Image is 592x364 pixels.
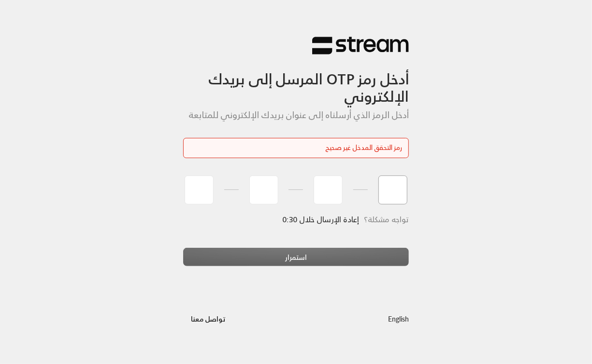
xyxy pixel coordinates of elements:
[183,310,234,328] button: تواصل معنا
[183,55,409,106] h3: أدخل رمز OTP المرسل إلى بريدك الإلكتروني
[388,310,409,328] a: English
[183,313,234,325] a: تواصل معنا
[312,36,409,55] img: Stream Logo
[183,110,409,121] h5: أدخل الرمز الذي أرسلناه إلى عنوان بريدك الإلكتروني للمتابعة
[190,143,403,153] div: رمز التحقق المدخل غير صحيح
[283,213,360,226] span: إعادة الإرسال خلال 0:30
[364,213,409,226] span: تواجه مشكلة؟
